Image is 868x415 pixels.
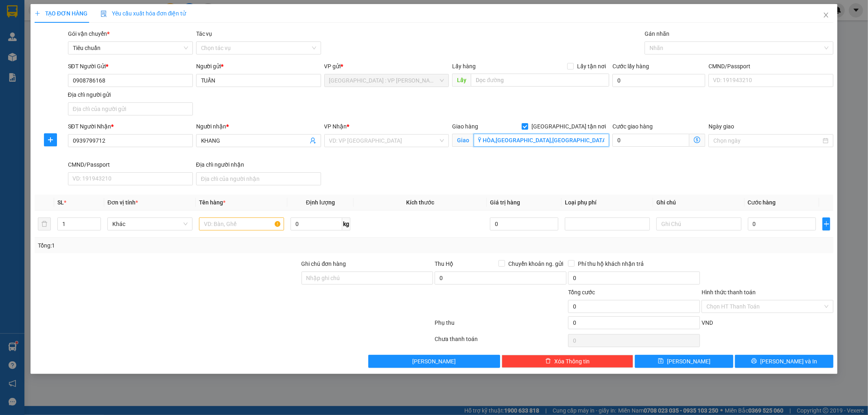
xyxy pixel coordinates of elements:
[471,74,609,87] input: Dọc đường
[101,11,107,17] img: icon
[713,136,821,145] input: Ngày giao
[708,62,833,71] div: CMND/Passport
[342,217,350,230] span: kg
[35,11,40,16] span: plus
[612,63,649,70] label: Cước lấy hàng
[574,62,609,71] span: Lấy tận nơi
[702,289,756,295] label: Hình thức thanh toán
[51,16,164,25] span: Ngày in phiếu: 13:36 ngày
[412,357,456,366] span: [PERSON_NAME]
[302,272,433,285] input: Ghi chú đơn hàng
[35,10,87,17] span: TẠO ĐƠN HÀNG
[38,241,335,250] div: Tổng: 1
[452,63,476,70] span: Lấy hàng
[823,221,830,227] span: plus
[452,134,474,147] span: Giao
[368,355,500,368] button: [PERSON_NAME]
[822,217,830,230] button: plus
[748,199,776,206] span: Cước hàng
[199,217,284,230] input: VD: Bàn, Ghế
[306,199,335,206] span: Định lượng
[196,172,321,185] input: Địa chỉ của người nhận
[435,261,453,267] span: Thu Hộ
[452,123,478,130] span: Giao hàng
[54,4,161,15] strong: PHIẾU DÁN LÊN HÀNG
[562,195,653,211] th: Loại phụ phí
[612,74,705,87] input: Cước lấy hàng
[502,355,634,368] button: deleteXóa Thông tin
[101,10,186,17] span: Yêu cầu xuất hóa đơn điện tử
[44,137,57,143] span: plus
[196,160,321,169] div: Địa chỉ người nhận
[329,74,444,87] span: Đà Nẵng : VP Thanh Khê
[302,261,346,267] label: Ghi chú đơn hàng
[575,259,647,268] span: Phí thu hộ khách nhận trả
[68,122,193,131] div: SĐT Người Nhận
[3,28,62,42] span: [PHONE_NUMBER]
[310,137,316,144] span: user-add
[38,217,51,230] button: delete
[68,102,193,115] input: Địa chỉ của người gửi
[823,12,829,18] span: close
[545,358,551,365] span: delete
[612,134,689,147] input: Cước giao hàng
[702,319,713,326] span: VND
[199,199,225,206] span: Tên hàng
[490,199,520,206] span: Giá trị hàng
[653,195,745,211] th: Ghi chú
[694,137,700,143] span: dollar-circle
[57,199,64,206] span: SL
[324,62,449,71] div: VP gửi
[112,218,188,230] span: Khác
[196,122,321,131] div: Người nhận
[554,357,590,366] span: Xóa Thông tin
[68,30,109,37] span: Gói vận chuyển
[815,4,837,27] button: Close
[751,358,757,365] span: printer
[324,123,347,130] span: VP Nhận
[196,62,321,71] div: Người gửi
[406,199,434,206] span: Kích thước
[658,358,664,365] span: save
[68,160,193,169] div: CMND/Passport
[107,199,138,206] span: Đơn vị tính
[3,49,125,60] span: Mã đơn: DNTK1309250009
[612,123,653,130] label: Cước giao hàng
[490,217,558,230] input: 0
[635,355,733,368] button: save[PERSON_NAME]
[667,357,711,366] span: [PERSON_NAME]
[196,30,212,37] label: Tác vụ
[528,122,609,131] span: [GEOGRAPHIC_DATA] tận nơi
[44,133,57,146] button: plus
[71,28,149,42] span: CÔNG TY TNHH CHUYỂN PHÁT NHANH BẢO AN
[68,90,193,99] div: Địa chỉ người gửi
[656,217,741,230] input: Ghi Chú
[708,123,734,130] label: Ngày giao
[568,289,595,295] span: Tổng cước
[735,355,833,368] button: printer[PERSON_NAME] và In
[645,30,669,37] label: Gán nhãn
[434,318,568,332] div: Phụ thu
[452,74,471,87] span: Lấy
[474,134,609,147] input: Giao tận nơi
[73,42,188,54] span: Tiêu chuẩn
[434,335,568,349] div: Chưa thanh toán
[68,62,193,71] div: SĐT Người Gửi
[505,259,566,268] span: Chuyển khoản ng. gửi
[22,28,43,35] strong: CSKH:
[760,357,817,366] span: [PERSON_NAME] và In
